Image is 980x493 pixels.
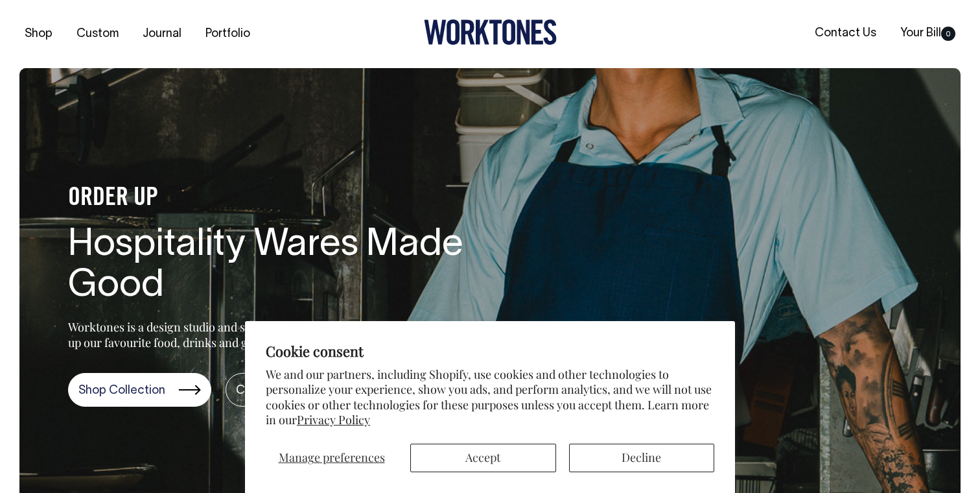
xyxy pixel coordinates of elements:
[68,319,363,350] p: Worktones is a design studio and store for those serving up our favourite food, drinks and good t...
[68,185,483,212] h4: ORDER UP
[71,23,124,45] a: Custom
[200,23,255,45] a: Portfolio
[569,444,715,472] button: Decline
[279,450,385,465] span: Manage preferences
[68,373,211,407] a: Shop Collection
[19,23,58,45] a: Shop
[266,367,714,428] p: We and our partners, including Shopify, use cookies and other technologies to personalize your ex...
[941,27,955,41] span: 0
[895,23,961,44] a: Your Bill0
[68,225,483,308] h1: Hospitality Wares Made Good
[266,444,397,472] button: Manage preferences
[226,373,374,407] a: Custom Services
[137,23,187,45] a: Journal
[810,23,881,44] a: Contact Us
[266,342,714,360] h2: Cookie consent
[410,444,556,472] button: Accept
[297,412,370,427] a: Privacy Policy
